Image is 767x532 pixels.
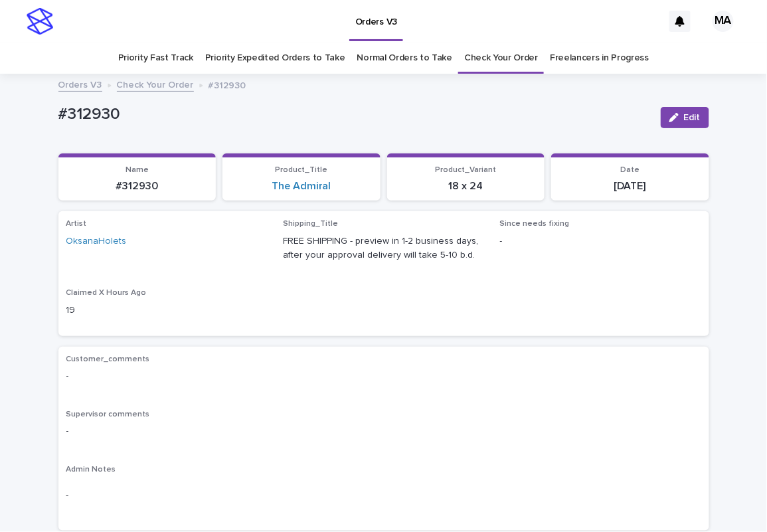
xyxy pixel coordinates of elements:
[117,76,194,92] a: Check Your Order
[684,113,701,122] span: Edit
[118,43,193,74] a: Priority Fast Track
[500,220,570,228] span: Since needs fixing
[66,220,87,228] span: Artist
[500,234,701,248] p: -
[550,43,649,74] a: Freelancers in Progress
[559,180,701,193] p: [DATE]
[357,43,453,74] a: Normal Orders to Take
[66,234,127,248] a: OksanaHolets
[66,180,209,193] p: #312930
[66,369,701,383] p: -
[435,166,496,174] span: Product_Variant
[661,107,709,128] button: Edit
[620,166,639,174] span: Date
[66,466,116,474] span: Admin Notes
[66,355,150,363] span: Customer_comments
[66,289,147,297] span: Claimed X Hours Ago
[66,424,701,438] p: -
[66,410,150,418] span: Supervisor comments
[283,234,484,262] p: FREE SHIPPING - preview in 1-2 business days, after your approval delivery will take 5-10 b.d.
[66,304,268,317] p: 19
[283,220,338,228] span: Shipping_Title
[272,180,331,193] a: The Admiral
[66,489,701,503] p: -
[395,180,537,193] p: 18 x 24
[209,77,246,92] p: #312930
[58,105,650,124] p: #312930
[275,166,327,174] span: Product_Title
[205,43,345,74] a: Priority Expedited Orders to Take
[713,11,734,32] div: MA
[58,76,102,92] a: Orders V3
[27,8,53,35] img: stacker-logo-s-only.png
[464,43,538,74] a: Check Your Order
[126,166,149,174] span: Name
